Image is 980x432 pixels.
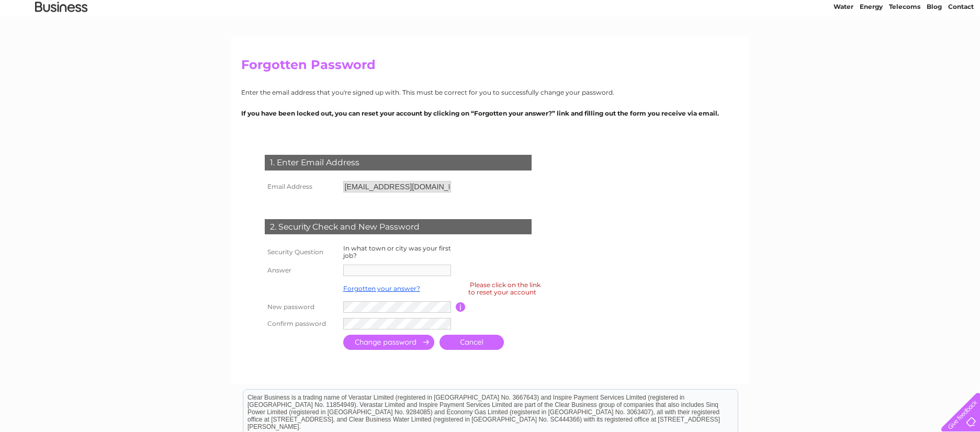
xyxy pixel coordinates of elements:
[889,44,920,52] a: Telecoms
[343,285,420,292] a: Forgotten your answer?
[241,58,739,77] h2: Forgotten Password
[456,302,466,312] input: Information
[468,279,540,298] div: Please click on the link to reset your account
[262,178,341,195] th: Email Address
[860,44,883,52] a: Energy
[343,244,451,259] label: In what town or city was your first job?
[262,262,341,279] th: Answer
[243,6,738,51] div: Clear Business is a trading name of Verastar Limited (registered in [GEOGRAPHIC_DATA] No. 3667643...
[948,44,974,52] a: Contact
[833,44,853,52] a: Water
[262,299,341,315] th: New password
[440,335,504,350] a: Cancel
[265,155,532,170] div: 1. Enter Email Address
[35,27,88,59] img: logo.png
[265,219,532,235] div: 2. Security Check and New Password
[241,87,739,97] p: Enter the email address that you're signed up with. This must be correct for you to successfully ...
[262,315,341,332] th: Confirm password
[783,5,855,18] a: 0333 014 3131
[927,44,942,52] a: Blog
[241,108,739,118] p: If you have been locked out, you can reset your account by clicking on “Forgotten your answer?” l...
[343,335,434,350] input: Submit
[262,242,341,262] th: Security Question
